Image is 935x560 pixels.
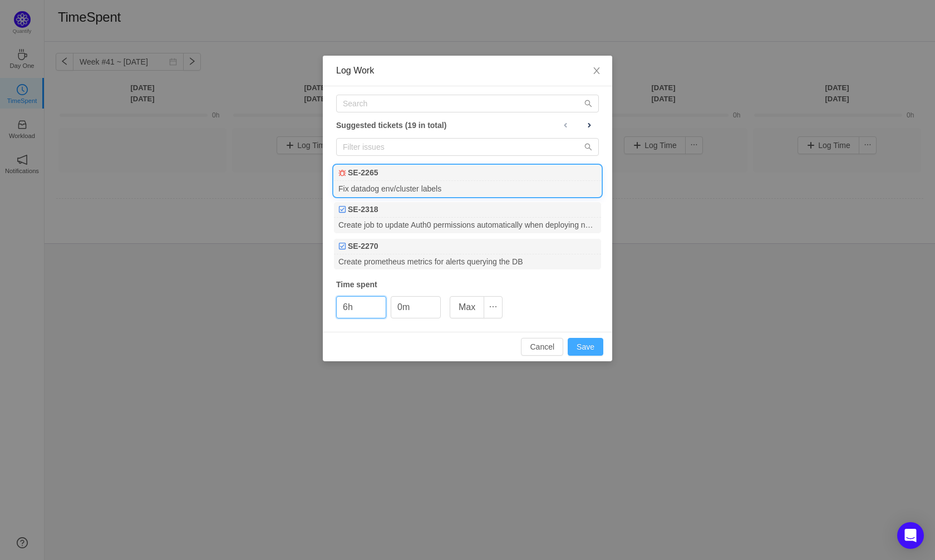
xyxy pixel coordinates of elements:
button: icon: ellipsis [484,296,503,318]
i: icon: close [592,66,601,75]
b: SE-2265 [348,167,378,179]
input: Filter issues [336,138,599,156]
button: Max [450,296,484,318]
button: Cancel [521,338,563,356]
button: Save [568,338,603,356]
b: SE-2270 [348,240,378,252]
div: Log Work [336,65,599,77]
input: Search [336,95,599,112]
img: 10303 [338,169,346,177]
div: Suggested tickets (19 in total) [336,118,599,132]
button: Close [581,56,612,87]
div: Create prometheus metrics for alerts querying the DB [334,254,601,269]
div: Time spent [336,279,599,291]
i: icon: search [584,100,592,107]
div: Fix datadog env/cluster labels [334,181,601,196]
div: Create job to update Auth0 permissions automatically when deploying new version of APIs [334,218,601,233]
i: icon: search [584,143,592,151]
b: SE-2318 [348,204,378,215]
div: Open Intercom Messenger [897,522,924,549]
img: 10318 [338,242,346,250]
img: 10318 [338,205,346,213]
